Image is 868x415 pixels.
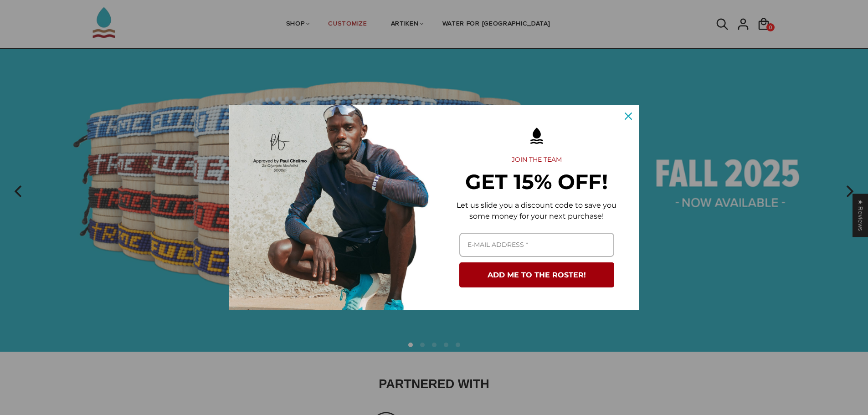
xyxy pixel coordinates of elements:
strong: GET 15% OFF! [465,169,608,194]
button: Close [617,105,639,127]
p: Let us slide you a discount code to save you some money for your next purchase! [449,200,625,222]
svg: close icon [625,113,632,120]
button: ADD ME TO THE ROSTER! [459,262,614,287]
input: Email field [459,233,614,257]
h2: JOIN THE TEAM [449,156,625,164]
